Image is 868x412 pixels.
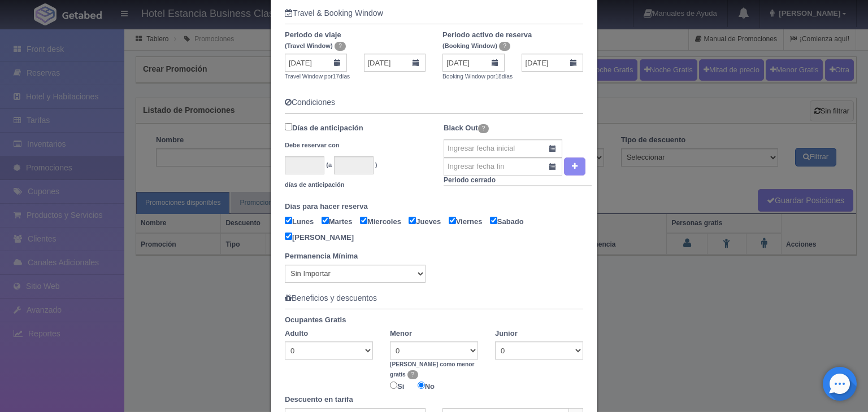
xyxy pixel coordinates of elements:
[407,370,419,379] span: ?
[360,217,367,224] input: Miercoles
[522,54,584,72] input: Fecha final
[333,73,339,80] span: 17
[499,42,510,51] span: ?
[285,142,339,148] small: Debe reservar con
[285,328,308,339] label: Adulto
[495,73,501,80] span: 18
[375,161,377,168] small: )
[444,157,562,176] input: Ingresar fecha fin
[449,214,488,227] label: Viernes
[285,54,347,72] input: Fecha inicial
[285,214,319,227] label: Lunes
[449,217,456,224] input: Viernes
[490,214,530,227] label: Sabado
[409,217,416,224] input: Jueves
[335,42,346,51] span: ?
[434,30,592,51] label: Periodo activo de reserva
[285,42,333,49] small: (Travel Window)
[490,217,497,224] input: Sabado
[322,214,358,227] label: Martes
[444,120,489,137] label: Black Out
[390,361,474,377] b: [PERSON_NAME] como menor gratis
[326,161,332,168] small: (a
[409,214,446,227] label: Jueves
[322,217,329,224] input: Martes
[390,379,404,392] label: Si
[444,176,592,186] th: Periodo cerrado
[285,98,583,107] h5: Condiciones
[285,9,583,17] h5: Travel & Booking Window
[285,217,292,224] input: Lunes
[285,294,583,303] h5: Beneficios y descuentos
[285,251,358,262] label: Permanencia Mínima
[495,328,518,339] label: Junior
[285,123,292,130] input: Días de anticipación Debe reservar con
[442,73,513,80] small: Booking Window por días
[442,54,505,72] input: Fecha inicial
[444,139,562,157] input: Ingresar fecha inicial
[285,233,292,240] input: [PERSON_NAME]
[285,395,353,405] label: Descuento en tarifa
[285,120,363,154] label: Días de anticipación
[390,382,397,389] input: Si
[285,181,345,188] small: días de anticipación
[442,42,497,49] small: (Booking Window)
[478,124,489,133] span: ?
[406,379,435,392] label: No
[276,315,592,326] label: Ocupantes Gratis
[285,73,350,80] small: Travel Window por días
[418,382,425,389] input: No
[360,214,407,227] label: Miercoles
[285,230,359,243] label: [PERSON_NAME]
[390,328,412,339] label: Menor
[276,201,592,212] label: Días para hacer reserva
[364,54,426,72] input: Fecha final
[276,30,434,51] label: Periodo de viaje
